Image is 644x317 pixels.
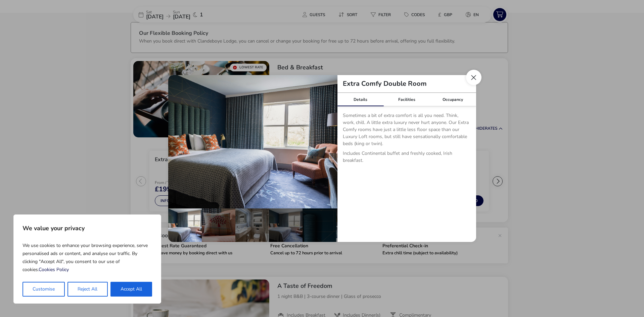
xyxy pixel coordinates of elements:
h2: Extra Comfy Double Room [337,80,432,87]
p: Sometimes a bit of extra comfort is all you need. Think, work, chill. A little extra luxury never... [343,112,471,150]
button: Accept All [110,282,152,297]
button: Customise [22,282,65,297]
div: We value your privacy [13,214,161,304]
button: Reject All [67,282,107,297]
div: Occupancy [430,93,476,106]
p: We use cookies to enhance your browsing experience, serve personalised ads or content, and analys... [22,239,152,276]
a: Cookies Policy [39,266,69,273]
button: Close dialog [466,70,481,85]
p: Includes Continental buffet and freshly cooked, Irish breakfast. [343,150,471,167]
div: Facilities [383,93,430,106]
div: details [168,75,476,242]
div: Details [337,93,384,106]
p: We value your privacy [22,221,152,235]
img: 2fc8d8194b289e90031513efd3cd5548923c7455a633bcbef55e80dd528340a8 [168,75,337,208]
